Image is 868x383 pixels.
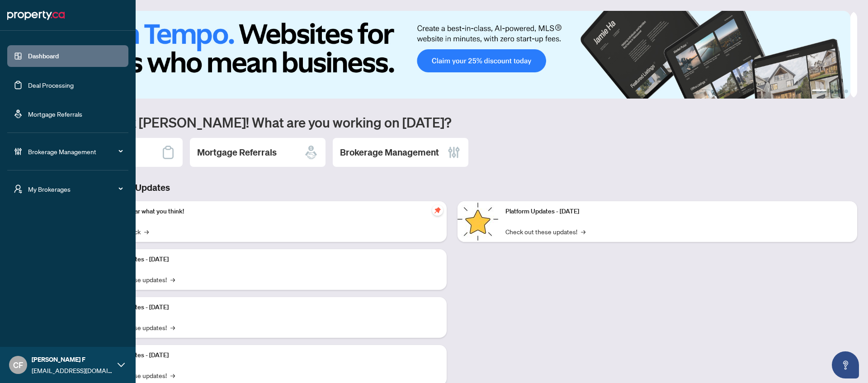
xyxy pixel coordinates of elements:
[340,146,439,159] h2: Brokerage Management
[47,181,857,194] h3: Brokerage & Industry Updates
[47,11,850,99] img: Slide 0
[432,205,443,216] span: pushpin
[458,201,498,242] img: Platform Updates - June 23, 2025
[170,322,175,332] span: →
[13,359,23,371] span: CF
[28,52,59,60] a: Dashboard
[28,81,74,89] a: Deal Processing
[47,113,857,131] h1: Welcome back [PERSON_NAME]! What are you working on [DATE]?
[95,207,439,217] p: We want to hear what you think!
[32,355,113,364] span: [PERSON_NAME] F
[812,90,826,93] button: 1
[144,227,149,236] span: →
[197,146,277,159] h2: Mortgage Referrals
[170,370,175,380] span: →
[95,350,439,360] p: Platform Updates - [DATE]
[32,365,113,375] span: [EMAIL_ADDRESS][DOMAIN_NAME]
[14,184,23,194] span: user-switch
[837,90,841,93] button: 3
[95,303,439,312] p: Platform Updates - [DATE]
[7,8,65,23] img: logo
[28,184,122,194] span: My Brokerages
[505,227,585,236] a: Check out these updates!→
[830,90,834,93] button: 2
[581,227,585,236] span: →
[28,147,122,156] span: Brokerage Management
[844,90,848,93] button: 4
[170,274,175,284] span: →
[95,255,439,265] p: Platform Updates - [DATE]
[505,207,850,217] p: Platform Updates - [DATE]
[28,110,82,118] a: Mortgage Referrals
[832,351,859,378] button: Open asap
